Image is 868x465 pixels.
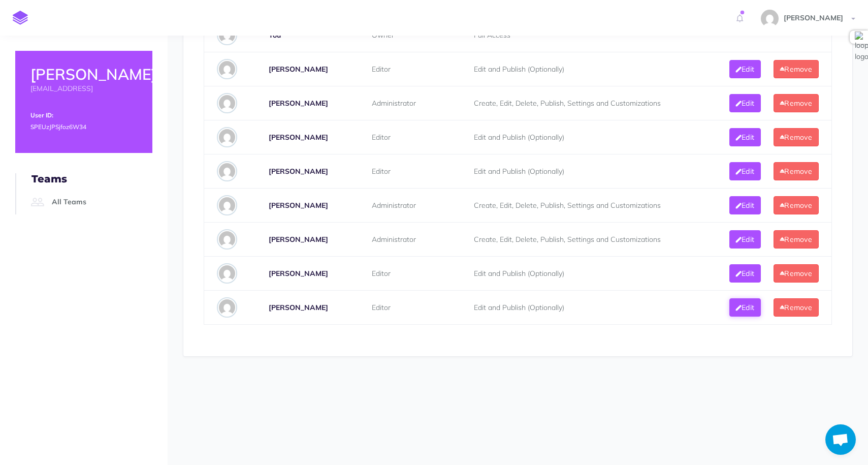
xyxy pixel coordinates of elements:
button: Remove [774,298,819,317]
div: Editor [372,264,448,283]
button: Remove [774,94,819,112]
span: [PERSON_NAME] [269,99,328,108]
button: Edit [729,264,761,283]
button: Remove [774,230,819,249]
button: Edit [729,60,761,78]
span: [PERSON_NAME] [269,65,328,74]
a: All Teams [28,190,152,214]
div: Administrator [372,230,448,249]
span: [PERSON_NAME] [269,235,328,244]
img: 58e60416af45c89b35c9d831f570759b.jpg [217,263,237,284]
button: Remove [774,128,819,146]
td: Edit and Publish (Optionally) [461,120,710,154]
div: Editor [372,128,448,146]
h2: [PERSON_NAME] [30,66,137,83]
small: SPEUzJPSjfoz6W34 [30,123,86,131]
button: Remove [774,196,819,214]
span: [PERSON_NAME] [269,269,328,278]
td: Edit and Publish (Optionally) [461,52,710,86]
span: [PERSON_NAME] [779,13,848,22]
div: Open chat [825,424,856,455]
button: Remove [774,264,819,283]
img: 27de50fe53091f5e500f38df14f3b1b8.jpg [217,161,237,181]
span: [PERSON_NAME] [269,133,328,142]
span: [PERSON_NAME] [269,303,328,312]
button: Edit [729,128,761,146]
button: Remove [774,60,819,78]
button: Remove [774,162,819,180]
td: Create, Edit, Delete, Publish, Settings and Customizations [461,86,710,120]
span: [PERSON_NAME] [269,201,328,210]
img: f157909890deed6f065becf421d67e1a.jpg [217,93,237,113]
small: User ID: [30,111,53,119]
button: Edit [729,196,761,214]
td: Edit and Publish (Optionally) [461,154,710,189]
td: Edit and Publish (Optionally) [461,257,710,291]
div: Editor [372,162,448,180]
img: 553b2327785c03ac62e17437ea790f36.jpg [761,10,779,27]
div: Editor [372,298,448,317]
div: Administrator [372,196,448,214]
td: Edit and Publish (Optionally) [461,291,710,325]
td: Create, Edit, Delete, Publish, Settings and Customizations [461,223,710,257]
button: Edit [729,230,761,249]
img: ed7cb4bc0b3fb0118371ed2396a07cd0.jpg [217,195,237,215]
div: Administrator [372,94,448,112]
img: 62bb83ba7919818bbaa813be0e32022d.jpg [217,59,237,79]
img: logo-mark.svg [13,11,28,25]
button: Edit [729,298,761,317]
td: Create, Edit, Delete, Publish, Settings and Customizations [461,189,710,223]
img: 4004b54725679061adcab21d8d10f500.jpg [217,229,237,250]
h4: Teams [31,173,152,184]
span: You [269,30,281,40]
span: [PERSON_NAME] [269,167,328,176]
button: Edit [729,94,761,112]
p: [EMAIL_ADDRESS] [30,83,137,94]
div: Editor [372,60,448,78]
img: d85401a4e0a4c7506e33d793a6669e22.jpg [217,127,237,147]
button: Edit [729,162,761,180]
img: 21e142feef428a111d1e80b1ac78ce4f.jpg [217,297,237,318]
